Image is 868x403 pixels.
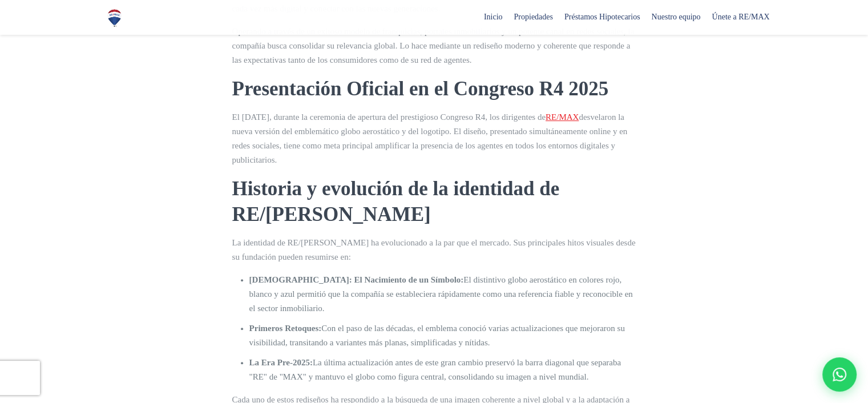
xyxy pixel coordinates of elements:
[232,112,546,122] span: El [DATE], durante la ceremonia de apertura del prestigioso Congreso R4, los dirigentes de
[508,9,558,26] span: Propiedades
[202,1,230,10] span: Correo
[546,112,579,122] a: RE/MAX
[645,9,706,26] span: Nuestro equipo
[232,178,560,225] b: Historia y evolución de la identidad de RE/[PERSON_NAME]
[249,358,621,381] span: La última actualización antes de este gran cambio preservó la barra diagonal que separaba "RE" de...
[249,358,313,367] b: La Era Pre-2025:
[232,112,628,164] span: desvelaron la nueva versión del emblemático globo aerostático y del logotipo. El diseño, presenta...
[104,8,124,28] img: Logo de REMAX
[478,9,508,26] span: Inicio
[249,324,625,347] span: Con el paso de las décadas, el emblema conoció varias actualizaciones que mejoraron su visibilida...
[232,238,636,261] span: La identidad de RE/[PERSON_NAME] ha evolucionado a la par que el mercado. Sus principales hitos v...
[232,78,609,100] b: Presentación Oficial en el Congreso R4 2025
[232,27,635,65] span: Operando a través de un exitoso modelo de franquicias, portales inmobiliarios y un potente canal ...
[706,9,775,26] span: Únete a RE/MAX
[249,275,464,284] b: [DEMOGRAPHIC_DATA]: El Nacimiento de un Símbolo:
[249,275,633,313] span: El distintivo globo aerostático en colores rojo, blanco y azul permitió que la compañía se establ...
[559,9,646,26] span: Préstamos Hipotecarios
[249,324,322,333] b: Primeros Retoques:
